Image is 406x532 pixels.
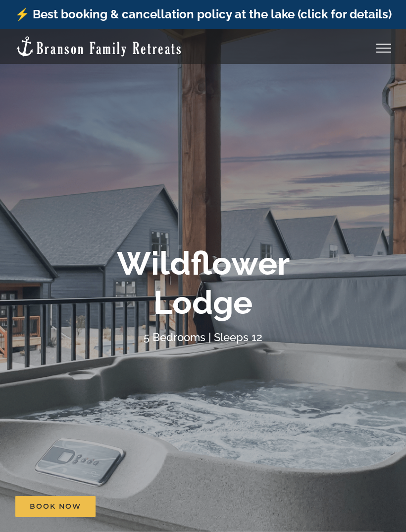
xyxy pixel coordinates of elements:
[15,7,392,21] a: ⚡️ Best booking & cancellation policy at the lake (click for details)
[30,502,81,511] span: Book Now
[15,35,183,58] img: Branson Family Retreats Logo
[364,44,404,53] a: Toggle Menu
[15,496,96,517] a: Book Now
[144,331,262,344] h4: 5 Bedrooms | Sleeps 12
[117,244,290,321] b: Wildflower Lodge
